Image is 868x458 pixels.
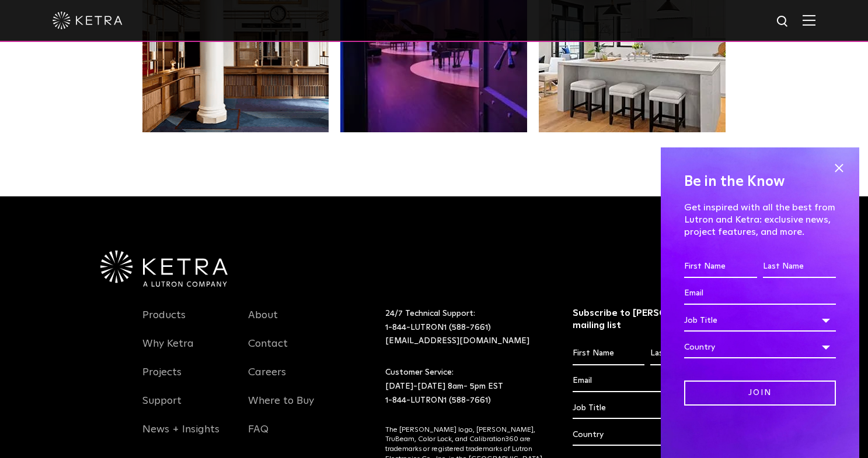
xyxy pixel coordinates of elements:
[142,309,186,336] a: Products
[573,370,723,392] input: Email
[142,366,182,393] a: Projects
[248,307,337,450] div: Navigation Menu
[53,12,123,29] img: ketra-logo-2019-white
[573,397,723,419] div: Job Title
[142,423,219,450] a: News + Insights
[684,202,836,238] p: Get inspired with all the best from Lutron and Ketra: exclusive news, project features, and more.
[248,366,286,393] a: Careers
[776,15,790,29] img: search icon
[803,15,815,26] img: Hamburger%20Nav.svg
[573,307,723,332] h3: Subscribe to [PERSON_NAME]’s mailing list
[650,343,722,365] input: Last Name
[142,394,182,421] a: Support
[248,423,269,450] a: FAQ
[385,337,529,345] a: [EMAIL_ADDRESS][DOMAIN_NAME]
[763,256,836,278] input: Last Name
[684,381,836,406] input: Join
[573,424,723,446] div: Country
[684,336,836,358] div: Country
[385,307,543,348] p: 24/7 Technical Support:
[573,343,644,365] input: First Name
[142,337,194,364] a: Why Ketra
[248,394,314,421] a: Where to Buy
[142,307,231,450] div: Navigation Menu
[684,171,836,193] h4: Be in the Know
[385,366,543,407] p: Customer Service: [DATE]-[DATE] 8am- 5pm EST
[248,309,278,336] a: About
[248,337,288,364] a: Contact
[684,309,836,332] div: Job Title
[684,283,836,305] input: Email
[385,323,491,332] a: 1-844-LUTRON1 (588-7661)
[684,256,757,278] input: First Name
[385,396,491,404] a: 1-844-LUTRON1 (588-7661)
[100,251,228,287] img: Ketra-aLutronCo_White_RGB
